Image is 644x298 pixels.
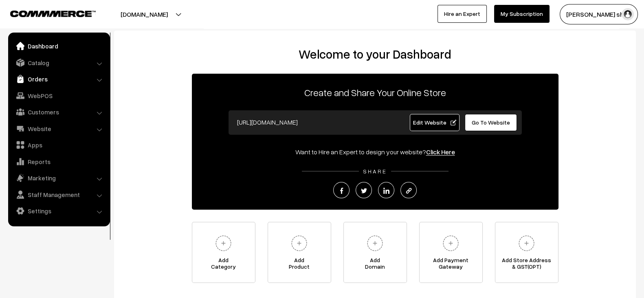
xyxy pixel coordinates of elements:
span: Add Domain [344,257,407,273]
img: plus.svg [515,232,538,254]
a: Dashboard [10,39,107,53]
span: SHARE [359,168,391,175]
span: Add Product [268,257,331,273]
img: plus.svg [440,232,462,254]
p: Create and Share Your Online Store [192,85,558,100]
a: Apps [10,138,107,152]
a: Staff Management [10,187,107,202]
img: user [622,8,634,20]
a: Customers [10,105,107,119]
a: Orders [10,72,107,86]
div: Want to Hire an Expert to design your website? [192,147,558,157]
a: Marketing [10,171,107,185]
a: Click Here [426,148,455,156]
a: Settings [10,204,107,218]
span: Add Store Address & GST(OPT) [495,257,558,273]
a: AddCategory [192,222,255,283]
span: Go To Website [472,119,510,126]
button: [DOMAIN_NAME] [92,4,196,24]
a: AddDomain [343,222,407,283]
a: AddProduct [268,222,331,283]
img: COMMMERCE [10,11,96,17]
span: Edit Website [413,119,456,126]
span: Add Category [192,257,255,273]
a: Add PaymentGateway [419,222,483,283]
h2: Welcome to your Dashboard [122,47,628,61]
a: My Subscription [494,5,549,23]
img: plus.svg [364,232,386,254]
a: Website [10,121,107,136]
a: Reports [10,154,107,169]
a: Edit Website [410,114,459,131]
a: Catalog [10,55,107,70]
a: Go To Website [465,114,517,131]
img: plus.svg [288,232,310,254]
a: COMMMERCE [10,8,81,18]
a: Add Store Address& GST(OPT) [495,222,558,283]
a: WebPOS [10,88,107,103]
a: Hire an Expert [437,5,487,23]
span: Add Payment Gateway [420,257,482,273]
button: [PERSON_NAME] sha… [560,4,638,24]
img: plus.svg [212,232,235,254]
